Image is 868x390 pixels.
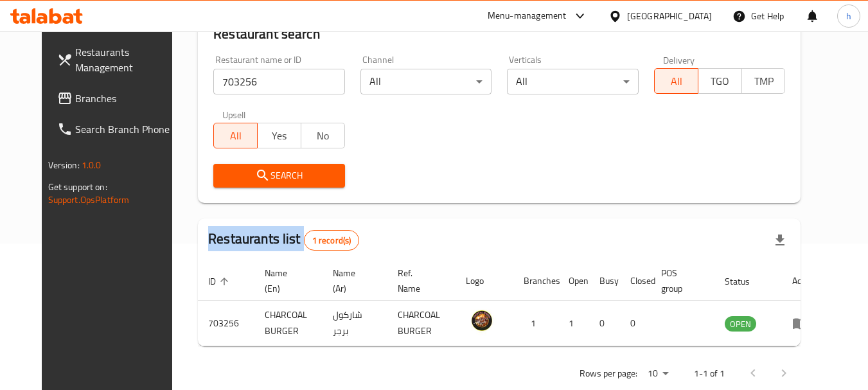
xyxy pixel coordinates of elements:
[360,69,492,94] div: All
[792,315,816,331] div: Menu
[213,164,345,188] button: Search
[222,110,246,119] label: Upsell
[620,301,651,346] td: 0
[304,230,360,251] div: Total records count
[75,121,177,137] span: Search Branch Phone
[694,366,725,382] p: 1-1 of 1
[704,72,737,91] span: TGO
[75,44,177,75] span: Restaurants Management
[213,69,345,94] input: Search for restaurant name or ID..
[456,261,513,301] th: Logo
[488,8,567,24] div: Menu-management
[82,157,102,173] span: 1.0.0
[782,261,826,301] th: Action
[48,157,80,173] span: Version:
[198,261,826,346] table: enhanced table
[580,366,637,382] p: Rows per page:
[660,72,693,91] span: All
[219,127,252,145] span: All
[663,55,695,64] label: Delivery
[765,225,795,256] div: Export file
[213,123,258,148] button: All
[513,301,558,346] td: 1
[208,274,233,289] span: ID
[75,91,177,106] span: Branches
[213,24,785,44] h2: Restaurant search
[301,123,345,148] button: No
[558,301,589,346] td: 1
[725,317,756,332] span: OPEN
[224,168,335,184] span: Search
[305,235,359,247] span: 1 record(s)
[558,261,589,301] th: Open
[208,229,359,251] h2: Restaurants list
[654,68,698,94] button: All
[398,265,440,296] span: Ref. Name
[333,265,372,296] span: Name (Ar)
[47,114,187,145] a: Search Branch Phone
[725,274,766,289] span: Status
[589,301,620,346] td: 0
[698,68,742,94] button: TGO
[741,68,786,94] button: TMP
[642,364,673,384] div: Rows per page:
[323,301,387,346] td: شاركول برجر
[265,265,307,296] span: Name (En)
[198,301,254,346] td: 703256
[47,83,187,114] a: Branches
[48,179,107,195] span: Get support on:
[254,301,323,346] td: CHARCOAL BURGER
[507,69,639,94] div: All
[466,305,498,337] img: CHARCOAL BURGER
[306,127,340,145] span: No
[589,261,620,301] th: Busy
[725,316,756,332] div: OPEN
[661,265,699,296] span: POS group
[47,37,187,83] a: Restaurants Management
[620,261,651,301] th: Closed
[387,301,456,346] td: CHARCOAL BURGER
[513,261,558,301] th: Branches
[263,127,296,145] span: Yes
[627,9,712,23] div: [GEOGRAPHIC_DATA]
[747,72,781,91] span: TMP
[846,9,851,23] span: h
[257,123,301,148] button: Yes
[48,191,130,208] a: Support.OpsPlatform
